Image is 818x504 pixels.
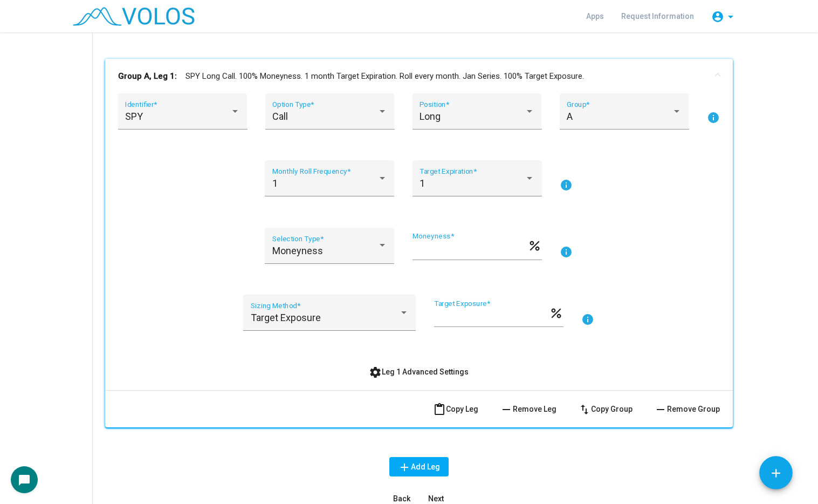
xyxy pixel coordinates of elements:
span: Copy Group [578,405,633,413]
mat-icon: swap_vert [578,403,591,416]
mat-icon: percent [527,238,542,251]
div: Group A, Leg 1:SPY Long Call. 100% Moneyness. 1 month Target Expiration. Roll every month. Jan Se... [105,93,733,427]
button: Remove Group [645,399,728,419]
span: Moneyness [272,245,323,256]
mat-icon: add [769,466,783,480]
b: Group A, Leg 1: [118,70,177,83]
span: 1 [420,178,425,189]
button: Add icon [759,456,793,489]
span: Request Information [621,12,694,21]
a: Request Information [613,6,703,26]
span: Long [420,111,441,122]
mat-icon: remove [500,403,513,416]
mat-icon: info [560,246,573,258]
span: Add Leg [398,462,440,471]
span: A [567,111,573,122]
span: Remove Group [654,405,720,413]
button: Remove Leg [491,399,565,419]
span: 1 [272,178,278,189]
mat-icon: info [560,179,573,192]
mat-icon: account_circle [711,10,724,23]
mat-icon: percent [549,305,563,318]
mat-panel-title: SPY Long Call. 100% Moneyness. 1 month Target Expiration. Roll every month. Jan Series. 100% Targ... [118,70,707,83]
span: Copy Leg [433,405,478,413]
span: Next [428,494,444,503]
mat-icon: info [581,313,594,326]
span: Apps [586,12,604,21]
button: Copy Group [569,399,641,419]
mat-icon: remove [654,403,667,416]
mat-icon: content_paste [433,403,446,416]
mat-icon: chat_bubble [18,474,31,487]
mat-expansion-panel-header: Group A, Leg 1:SPY Long Call. 100% Moneyness. 1 month Target Expiration. Roll every month. Jan Se... [105,59,733,93]
span: Back [393,494,410,503]
span: Call [272,111,288,122]
span: Leg 1 Advanced Settings [369,367,469,376]
span: Remove Leg [500,405,556,413]
mat-icon: settings [369,366,382,379]
a: Apps [578,6,613,26]
button: Leg 1 Advanced Settings [360,362,477,382]
mat-icon: arrow_drop_down [724,10,737,23]
mat-icon: add [398,461,411,474]
span: SPY [125,111,143,122]
button: Add Leg [389,457,449,476]
button: Copy Leg [424,399,487,419]
span: Target Exposure [251,312,321,323]
mat-icon: info [707,111,720,124]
